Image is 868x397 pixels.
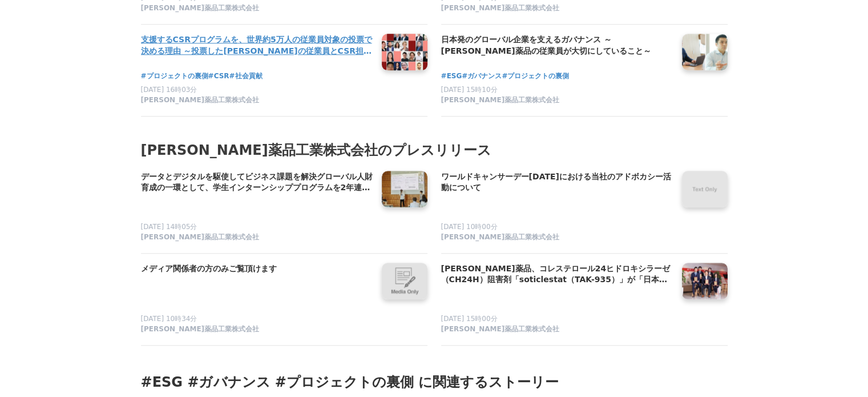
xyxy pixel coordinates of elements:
[441,34,673,58] a: 日本発のグローバル企業を支えるガバナンス ～[PERSON_NAME]薬品の従業員が大切にしていること～
[141,232,260,242] span: [PERSON_NAME]薬品工業株式会社
[141,34,373,58] a: 支援するCSRプログラムを、世界約5万人の従業員対象の投票で決める理由 ～投票した[PERSON_NAME]の従業員とCSR担当者の想い～
[441,3,560,13] span: [PERSON_NAME]薬品工業株式会社
[441,34,673,57] h4: 日本発のグローバル企業を支えるガバナンス ～[PERSON_NAME]薬品の従業員が大切にしていること～
[141,171,373,194] h4: データとデジタルを駆使してビジネス課題を解決グローバル人財育成の一環として、学生インターンシッププログラムを2年連続で実施
[141,315,197,323] span: [DATE] 10時34分
[441,223,498,231] span: [DATE] 10時00分
[441,232,673,244] a: [PERSON_NAME]薬品工業株式会社
[208,71,229,82] a: #CSR
[441,263,673,286] h4: [PERSON_NAME]薬品、コレステロール24ヒドロキシラーゼ（CH24H）阻害剤「soticlestat（TAK-935）」が「日本薬学会医薬化学部会賞」受賞
[441,95,560,105] span: [PERSON_NAME]薬品工業株式会社
[141,373,728,391] h3: #ESG #ガバナンス #プロジェクトの裏側 に関連するストーリー
[502,71,569,82] a: #プロジェクトの裏側
[141,171,373,195] a: データとデジタルを駆使してビジネス課題を解決グローバル人財育成の一環として、学生インターンシッププログラムを2年連続で実施
[441,3,673,15] a: [PERSON_NAME]薬品工業株式会社
[141,139,728,161] h2: [PERSON_NAME]薬品工業株式会社のプレスリリース
[141,71,208,82] a: #プロジェクトの裏側
[141,324,260,334] span: [PERSON_NAME]薬品工業株式会社
[441,71,462,82] a: #ESG
[441,86,498,94] span: [DATE] 15時10分
[141,223,197,231] span: [DATE] 14時05分
[441,171,673,195] a: ワールドキャンサーデー[DATE]における当社のアドボカシー活動について
[141,3,373,15] a: [PERSON_NAME]薬品工業株式会社
[441,315,498,323] span: [DATE] 15時00分
[141,95,373,107] a: [PERSON_NAME]薬品工業株式会社
[141,95,260,105] span: [PERSON_NAME]薬品工業株式会社
[141,263,373,287] a: メディア関係者の方のみご覧頂けます
[462,71,502,82] a: #ガバナンス
[141,232,373,244] a: [PERSON_NAME]薬品工業株式会社
[141,3,260,13] span: [PERSON_NAME]薬品工業株式会社
[441,95,673,107] a: [PERSON_NAME]薬品工業株式会社
[441,232,560,242] span: [PERSON_NAME]薬品工業株式会社
[141,86,197,94] span: [DATE] 16時03分
[229,71,263,82] a: #社会貢献
[441,324,560,334] span: [PERSON_NAME]薬品工業株式会社
[141,324,373,336] a: [PERSON_NAME]薬品工業株式会社
[141,34,373,57] h4: 支援するCSRプログラムを、世界約5万人の従業員対象の投票で決める理由 ～投票した[PERSON_NAME]の従業員とCSR担当者の想い～
[441,324,673,336] a: [PERSON_NAME]薬品工業株式会社
[141,263,373,275] h4: メディア関係者の方のみご覧頂けます
[441,171,673,194] h4: ワールドキャンサーデー[DATE]における当社のアドボカシー活動について
[441,263,673,287] a: [PERSON_NAME]薬品、コレステロール24ヒドロキシラーゼ（CH24H）阻害剤「soticlestat（TAK-935）」が「日本薬学会医薬化学部会賞」受賞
